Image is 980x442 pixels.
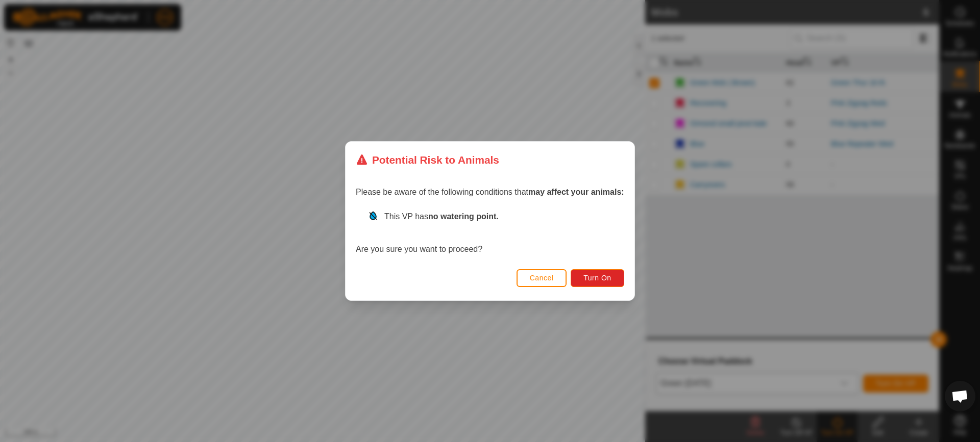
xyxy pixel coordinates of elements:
div: Potential Risk to Animals [356,152,499,168]
span: This VP has [384,212,499,221]
span: Cancel [530,274,554,282]
div: Are you sure you want to proceed? [356,211,624,255]
strong: no watering point. [428,212,499,221]
strong: may affect your animals: [528,188,624,196]
span: Turn On [584,274,611,282]
button: Cancel [517,269,567,287]
button: Turn On [571,269,624,287]
div: Open chat [945,381,975,411]
span: Please be aware of the following conditions that [356,188,624,196]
